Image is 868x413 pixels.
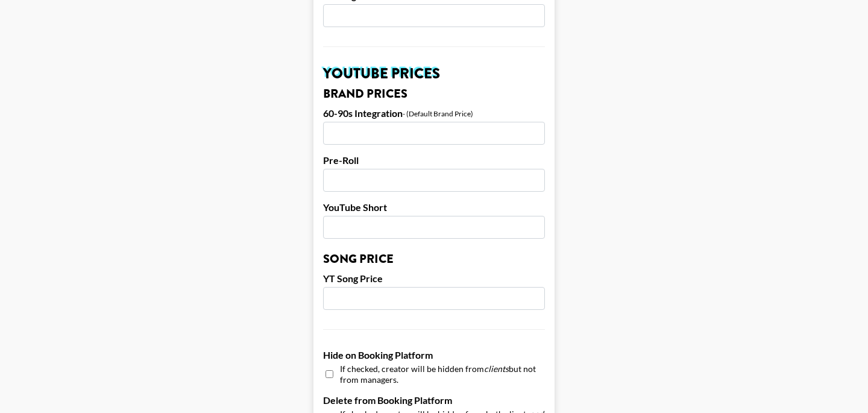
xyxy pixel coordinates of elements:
[323,253,545,265] h3: Song Price
[323,107,403,119] label: 60-90s Integration
[323,394,545,406] label: Delete from Booking Platform
[484,364,509,374] em: clients
[403,109,473,118] div: - (Default Brand Price)
[323,66,545,81] h2: YouTube Prices
[340,364,545,385] span: If checked, creator will be hidden from but not from managers.
[323,273,545,285] label: YT Song Price
[323,88,545,100] h3: Brand Prices
[323,349,545,361] label: Hide on Booking Platform
[323,201,545,213] label: YouTube Short
[323,154,545,166] label: Pre-Roll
